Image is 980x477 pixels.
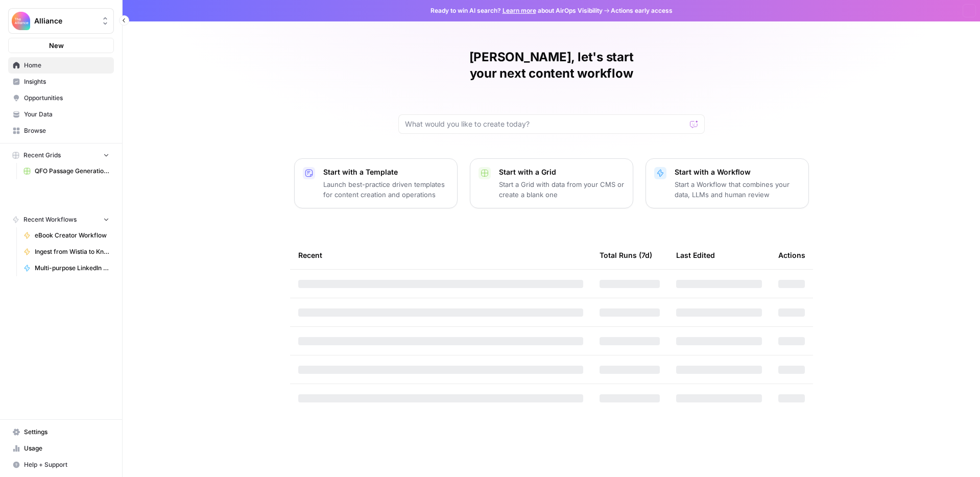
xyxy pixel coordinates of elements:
span: Your Data [24,110,109,119]
a: Insights [8,74,114,90]
p: Start with a Workflow [675,167,800,177]
button: Help + Support [8,457,114,473]
span: Recent Workflows [23,215,77,224]
span: Home [24,61,109,70]
a: Browse [8,123,114,139]
img: Alliance Logo [12,12,30,30]
a: Settings [8,424,114,440]
span: New [49,40,64,51]
span: Recent Grids [23,151,61,160]
span: Insights [24,77,109,86]
a: Opportunities [8,90,114,106]
span: Opportunities [24,93,109,103]
span: Help + Support [24,460,109,469]
p: Start with a Grid [499,167,625,177]
a: Ingest from Wistia to Knowledge Base [19,244,114,260]
p: Start a Grid with data from your CMS or create a blank one [499,179,625,200]
button: Start with a WorkflowStart a Workflow that combines your data, LLMs and human review [646,158,809,208]
button: Start with a TemplateLaunch best-practice driven templates for content creation and operations [294,158,458,208]
button: Recent Workflows [8,212,114,227]
a: eBook Creator Workflow [19,227,114,244]
div: Actions [778,241,805,269]
span: Settings [24,427,109,437]
div: Total Runs (7d) [600,241,652,269]
span: Multi-purpose LinkedIn Workflow [35,264,109,273]
a: Home [8,57,114,74]
button: Start with a GridStart a Grid with data from your CMS or create a blank one [470,158,633,208]
span: Ingest from Wistia to Knowledge Base [35,247,109,256]
button: Recent Grids [8,148,114,163]
p: Start with a Template [323,167,449,177]
a: Your Data [8,106,114,123]
span: Browse [24,126,109,135]
span: Ready to win AI search? about AirOps Visibility [431,6,603,15]
a: Multi-purpose LinkedIn Workflow [19,260,114,276]
span: QFO Passage Generation Grid (PMA) [35,166,109,176]
input: What would you like to create today? [405,119,686,129]
a: QFO Passage Generation Grid (PMA) [19,163,114,179]
p: Launch best-practice driven templates for content creation and operations [323,179,449,200]
a: Usage [8,440,114,457]
button: Workspace: Alliance [8,8,114,34]
div: Last Edited [676,241,715,269]
span: Alliance [34,16,96,26]
span: Usage [24,444,109,453]
div: Recent [298,241,583,269]
span: eBook Creator Workflow [35,231,109,240]
h1: [PERSON_NAME], let's start your next content workflow [398,49,705,82]
span: Actions early access [611,6,673,15]
button: New [8,38,114,53]
p: Start a Workflow that combines your data, LLMs and human review [675,179,800,200]
a: Learn more [503,7,536,14]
